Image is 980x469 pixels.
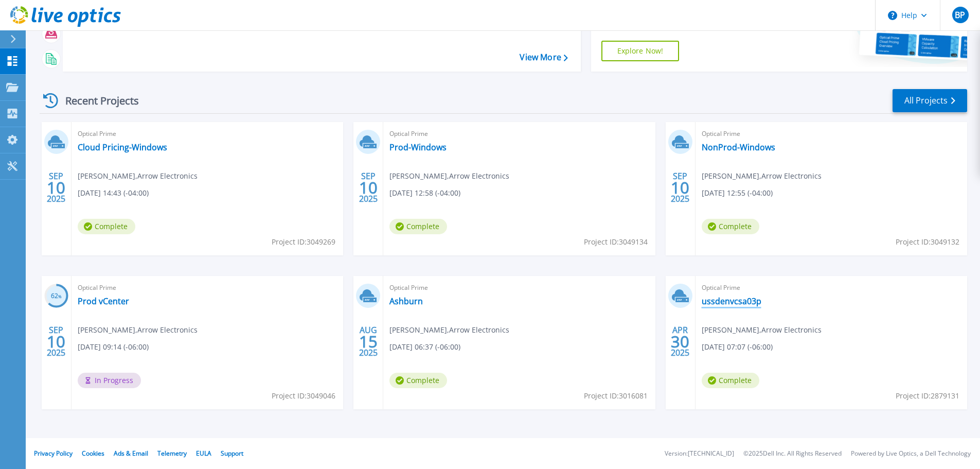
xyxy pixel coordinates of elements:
[851,450,971,457] li: Powered by Live Optics, a Dell Technology
[114,449,148,458] a: Ads & Email
[389,187,460,199] span: [DATE] 12:58 (-04:00)
[896,390,959,402] span: Project ID: 2879131
[670,169,690,206] div: SEP 2025
[389,142,447,152] a: Prod-Windows
[702,296,761,306] a: ussdenvcsa03p
[702,341,773,353] span: [DATE] 07:07 (-06:00)
[78,324,198,336] span: [PERSON_NAME] , Arrow Electronics
[46,323,66,360] div: SEP 2025
[670,323,690,360] div: APR 2025
[359,323,378,360] div: AUG 2025
[78,187,149,199] span: [DATE] 14:43 (-04:00)
[359,169,378,206] div: SEP 2025
[78,341,149,353] span: [DATE] 09:14 (-06:00)
[702,324,822,336] span: [PERSON_NAME] , Arrow Electronics
[157,449,187,458] a: Telemetry
[78,170,198,182] span: [PERSON_NAME] , Arrow Electronics
[78,373,141,388] span: In Progress
[702,187,773,199] span: [DATE] 12:55 (-04:00)
[82,449,104,458] a: Cookies
[389,282,649,293] span: Optical Prime
[389,219,447,234] span: Complete
[40,88,153,113] div: Recent Projects
[955,11,965,19] span: BP
[78,296,129,306] a: Prod vCenter
[359,183,378,192] span: 10
[584,236,648,248] span: Project ID: 3049134
[520,53,567,62] a: View More
[702,282,961,293] span: Optical Prime
[389,128,649,140] span: Optical Prime
[78,142,167,152] a: Cloud Pricing-Windows
[78,219,135,234] span: Complete
[272,390,335,402] span: Project ID: 3049046
[702,219,759,234] span: Complete
[702,373,759,388] span: Complete
[702,170,822,182] span: [PERSON_NAME] , Arrow Electronics
[893,89,967,112] a: All Projects
[584,390,648,402] span: Project ID: 3016081
[389,324,509,336] span: [PERSON_NAME] , Arrow Electronics
[196,449,211,458] a: EULA
[702,142,775,152] a: NonProd-Windows
[389,373,447,388] span: Complete
[601,41,680,61] a: Explore Now!
[58,293,62,299] span: %
[359,337,378,346] span: 15
[47,337,65,346] span: 10
[702,128,961,140] span: Optical Prime
[47,183,65,192] span: 10
[665,450,734,457] li: Version: [TECHNICAL_ID]
[389,341,460,353] span: [DATE] 06:37 (-06:00)
[44,290,68,302] h3: 62
[78,128,337,140] span: Optical Prime
[671,183,689,192] span: 10
[389,170,509,182] span: [PERSON_NAME] , Arrow Electronics
[221,449,243,458] a: Support
[34,449,73,458] a: Privacy Policy
[896,236,959,248] span: Project ID: 3049132
[671,337,689,346] span: 30
[743,450,842,457] li: © 2025 Dell Inc. All Rights Reserved
[46,169,66,206] div: SEP 2025
[78,282,337,293] span: Optical Prime
[389,296,423,306] a: Ashburn
[272,236,335,248] span: Project ID: 3049269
